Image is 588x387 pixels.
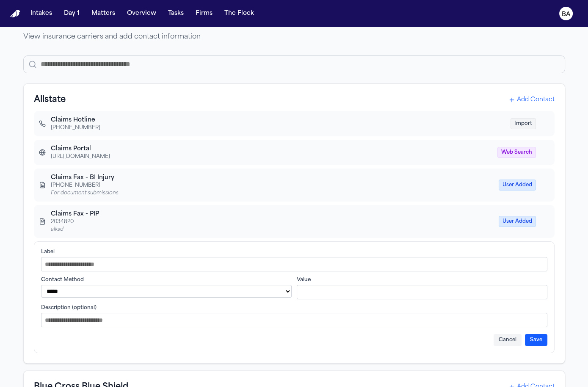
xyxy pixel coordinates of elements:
button: Tasks [165,6,187,21]
div: 2034820 [51,218,494,225]
div: Claims Fax - BI Injury [51,174,494,182]
button: Day 1 [61,6,83,21]
div: alksd [51,226,494,233]
button: Matters [88,6,119,21]
img: Finch Logo [10,10,20,18]
span: Import [511,118,536,129]
button: Save [525,334,547,346]
div: [PHONE_NUMBER] [51,182,494,189]
button: Cancel [494,334,522,346]
button: The Flock [221,6,257,21]
button: Firms [192,6,216,21]
button: Overview [124,6,160,21]
h3: Allstate [34,94,66,106]
p: View insurance carriers and add contact information [23,32,565,42]
div: Claims Fax - PIP [51,210,494,218]
button: Intakes [27,6,55,21]
span: User Added [499,216,536,227]
label: Label [41,249,547,255]
div: Claims Hotline [51,116,505,124]
button: Add Contact [508,96,555,104]
label: Contact Method [41,276,292,283]
a: Home [10,10,20,18]
label: Value [297,276,547,283]
div: For document submissions [51,190,494,196]
span: User Added [499,180,536,191]
div: [URL][DOMAIN_NAME] [51,153,492,160]
div: Claims Portal [51,145,492,153]
span: Web Search [497,147,536,158]
div: [PHONE_NUMBER] [51,124,505,131]
label: Description (optional) [41,304,547,311]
